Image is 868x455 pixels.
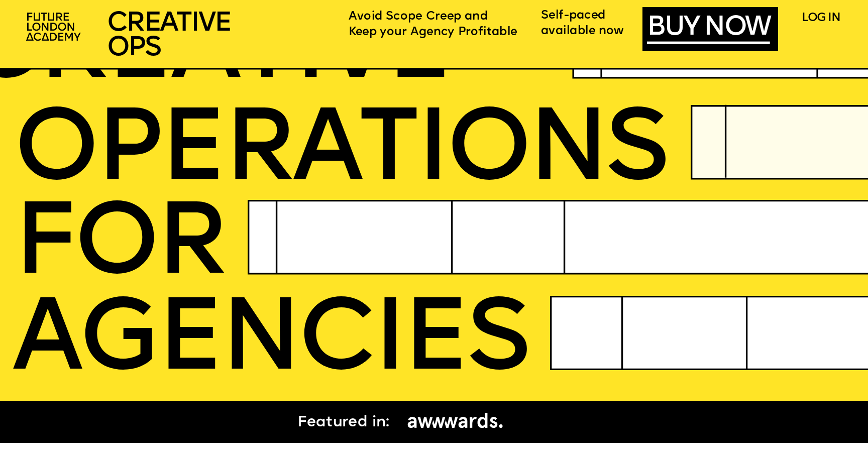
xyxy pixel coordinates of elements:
span: Keep your Agency Profitable [349,26,517,38]
span: OPERatioNS [14,102,666,204]
a: BUY NOW [647,15,770,44]
img: upload-16781daa-99cf-42ee-8b22-8158883f2139.png [401,409,509,435]
img: upload-2f72e7a8-3806-41e8-b55b-d754ac055a4a.png [21,8,88,47]
a: LOG IN [802,12,840,25]
span: Avoid Scope Creep and [349,10,488,23]
span: Self-paced [541,10,605,22]
span: FOR [14,196,225,298]
span: Featured in: [297,415,389,430]
span: AGENCIES [12,292,527,394]
span: CREATIVE OPS [107,10,230,62]
span: available now [541,25,624,37]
